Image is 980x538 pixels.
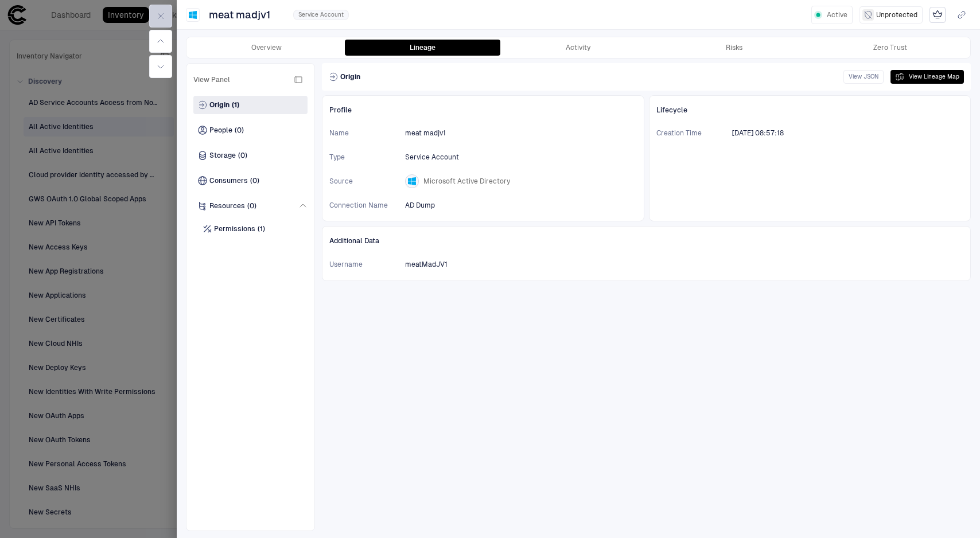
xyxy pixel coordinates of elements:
[423,177,510,186] span: Microsoft Active Directory
[730,124,800,142] button: 9/16/2015 13:57:18 (GMT+00:00 UTC)
[843,70,884,84] button: View JSON
[193,75,230,84] span: View Panel
[930,7,946,23] div: Mark as Crown Jewel
[258,224,265,233] span: (1)
[209,8,270,22] span: meat madjv1
[732,128,784,138] div: 9/16/2015 13:57:18 (GMT+00:00 UTC)
[329,128,398,138] span: Name
[403,124,462,142] button: meat madjv1
[189,40,345,56] button: Overview
[214,224,255,233] span: Permissions
[250,176,259,185] span: (0)
[405,153,459,162] span: Service Account
[407,177,417,186] div: Microsoft Active Directory
[329,260,398,269] span: Username
[656,103,964,118] div: Lifecycle
[403,255,464,274] button: meatMadJV1
[405,201,435,210] span: AD Dump
[732,128,784,138] span: [DATE] 08:57:18
[340,72,360,81] span: Origin
[329,233,963,248] div: Additional Data
[188,10,197,20] div: Microsoft Active Directory
[827,10,847,20] span: Active
[656,128,725,138] span: Creation Time
[345,40,501,56] button: Lineage
[405,128,446,138] span: meat madjv1
[235,126,244,135] span: (0)
[247,201,256,210] span: (0)
[238,151,247,160] span: (0)
[403,196,451,215] button: AD Dump
[209,201,245,210] span: Resources
[403,148,475,166] button: Service Account
[209,100,230,110] span: Origin
[500,40,656,56] button: Activity
[298,11,344,19] span: Service Account
[209,176,248,185] span: Consumers
[232,100,239,110] span: (1)
[207,6,286,24] button: meat madjv1
[876,10,917,20] span: Unprotected
[403,172,526,190] button: Microsoft Active Directory
[329,103,637,118] div: Profile
[329,153,398,162] span: Type
[329,177,398,186] span: Source
[209,151,236,160] span: Storage
[726,43,742,52] div: Risks
[193,197,308,215] div: Resources(0)
[329,201,398,210] span: Connection Name
[405,260,448,269] span: meatMadJV1
[209,126,232,135] span: People
[890,70,964,84] button: View Lineage Map
[873,43,907,52] div: Zero Trust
